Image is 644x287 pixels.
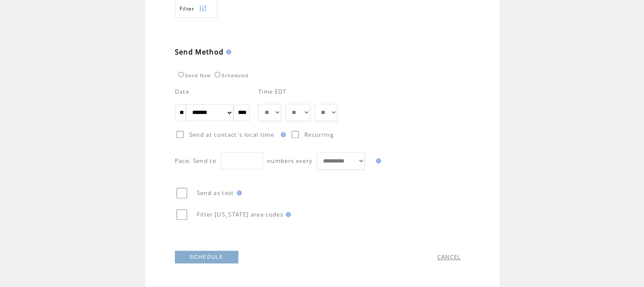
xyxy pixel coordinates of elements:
a: SCHEDULE [175,251,238,263]
img: help.gif [234,190,242,195]
span: Recurring [304,131,334,138]
input: Scheduled [215,72,220,77]
span: Send Method [175,47,224,57]
input: Send Now [178,72,184,77]
span: Filter [US_STATE] area codes [197,211,283,218]
img: help.gif [278,132,286,137]
label: Send Now [176,73,211,78]
span: Send at contact`s local time [189,131,274,138]
img: help.gif [283,212,291,217]
span: Time EDT [258,88,287,95]
img: help.gif [224,49,231,54]
a: CANCEL [437,253,461,261]
span: Pace: Send to [175,157,216,165]
label: Scheduled [213,73,249,78]
img: help.gif [373,158,381,163]
span: Show filters [180,5,195,12]
span: Send as test [197,189,234,197]
span: Date [175,88,189,95]
span: numbers every [267,157,312,165]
